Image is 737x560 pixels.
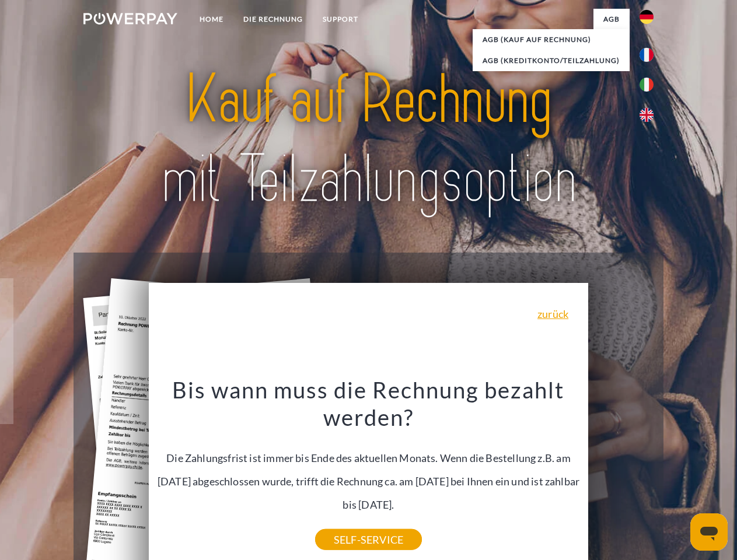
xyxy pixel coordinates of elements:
[313,9,368,30] a: SUPPORT
[315,529,422,550] a: SELF-SERVICE
[640,10,654,24] img: de
[690,513,728,551] iframe: Schaltfläche zum Öffnen des Messaging-Fensters
[640,78,654,92] img: it
[111,56,626,223] img: title-powerpay_de.svg
[640,48,654,62] img: fr
[156,376,582,432] h3: Bis wann muss die Rechnung bezahlt werden?
[473,50,630,71] a: AGB (Kreditkonto/Teilzahlung)
[537,309,568,319] a: zurück
[190,9,233,30] a: Home
[156,376,582,540] div: Die Zahlungsfrist ist immer bis Ende des aktuellen Monats. Wenn die Bestellung z.B. am [DATE] abg...
[233,9,313,30] a: DIE RECHNUNG
[83,13,177,24] img: logo-powerpay-white.svg
[473,29,630,50] a: AGB (Kauf auf Rechnung)
[593,9,630,30] a: agb
[640,108,654,122] img: en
